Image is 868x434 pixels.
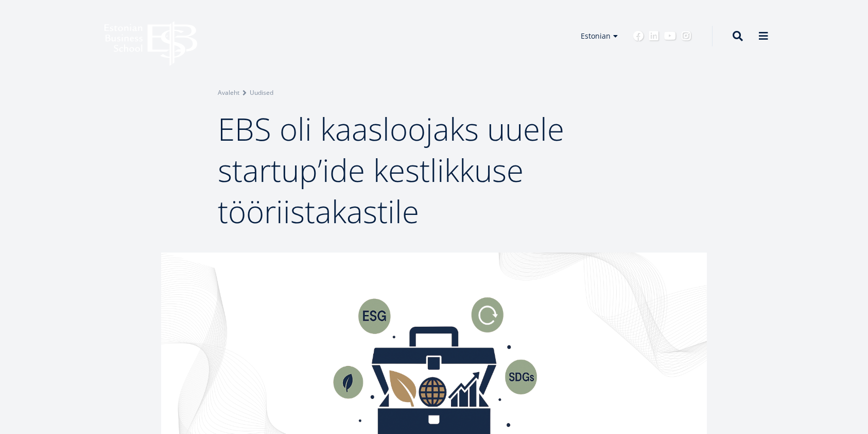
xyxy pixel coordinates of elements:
[649,31,659,41] a: Linkedin
[218,108,564,232] span: EBS oli kaasloojaks uuele startup’ide kestlikkuse tööriistakastile
[681,31,691,41] a: Instagram
[633,31,644,41] a: Facebook
[218,88,239,98] a: Avaleht
[250,88,273,98] a: Uudised
[664,31,676,41] a: Youtube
